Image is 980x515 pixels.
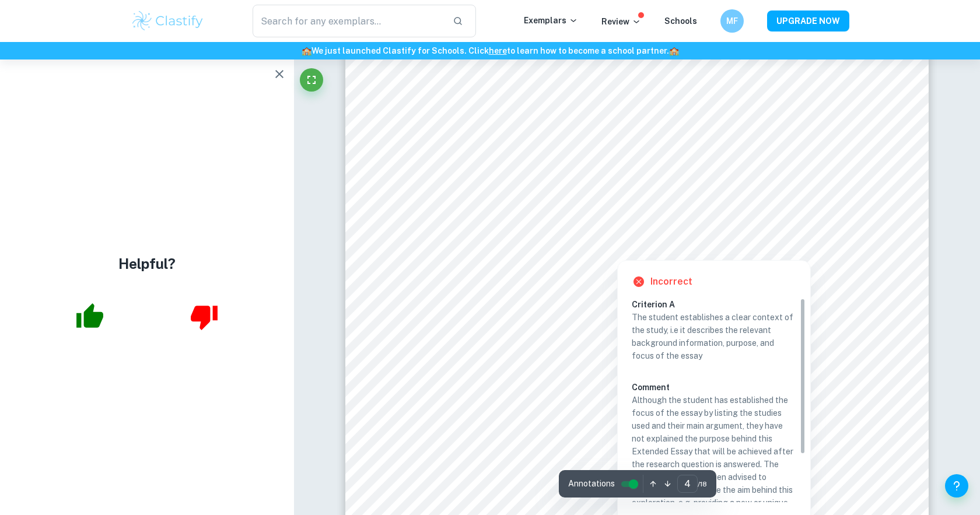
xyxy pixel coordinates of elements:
[131,9,205,33] img: Clastify logo
[664,16,697,26] a: Schools
[489,46,507,55] a: here
[650,275,692,289] h6: Incorrect
[669,46,679,55] span: 🏫
[524,14,578,27] p: Exemplars
[568,478,615,490] span: Annotations
[118,253,176,274] h4: Helpful?
[601,15,641,28] p: Review
[726,15,739,27] h6: MF
[632,311,796,362] p: The student establishes a clear context of the study, i.e it describes the relevant background in...
[945,474,968,498] button: Help and Feedback
[767,10,849,31] button: UPGRADE NOW
[2,44,978,57] h6: We just launched Clastify for Schools. Click to learn how to become a school partner.
[300,68,323,92] button: Fullscreen
[302,46,311,55] span: 🏫
[253,5,443,37] input: Search for any exemplars...
[632,298,806,311] h6: Criterion A
[720,9,744,33] button: MF
[632,381,796,394] h6: Comment
[698,479,707,489] span: / 18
